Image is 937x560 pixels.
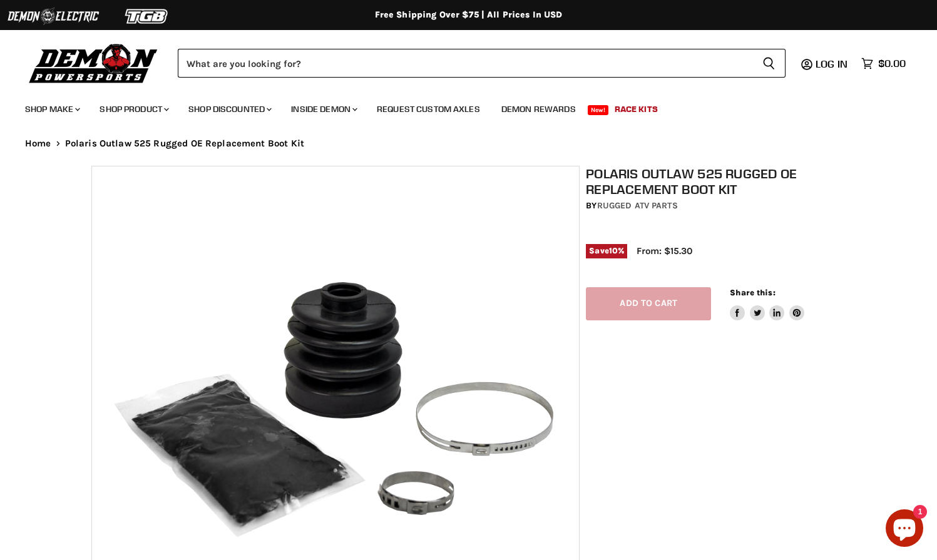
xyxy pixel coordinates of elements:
[878,58,906,69] span: $0.00
[586,244,627,258] span: Save %
[637,245,692,257] span: From: $15.30
[16,96,88,122] a: Shop Make
[730,287,804,320] aside: Share this:
[90,96,177,122] a: Shop Product
[65,138,304,149] span: Polaris Outlaw 525 Rugged OE Replacement Boot Kit
[730,288,775,297] span: Share this:
[586,199,852,213] div: by
[492,96,585,122] a: Demon Rewards
[367,96,489,122] a: Request Custom Axles
[752,49,786,78] button: Search
[586,166,852,197] h1: Polaris Outlaw 525 Rugged OE Replacement Boot Kit
[6,4,100,28] img: Demon Electric Logo 2
[597,200,678,211] a: Rugged ATV Parts
[25,41,162,85] img: Demon Powersports
[25,138,51,149] a: Home
[588,105,609,115] span: New!
[882,509,927,550] inbox-online-store-chat: Shopify online store chat
[178,49,752,78] input: Search
[810,58,855,69] a: Log in
[855,54,912,73] a: $0.00
[178,49,786,78] form: Product
[179,96,279,122] a: Shop Discounted
[100,4,194,28] img: TGB Logo 2
[605,96,667,122] a: Race Kits
[16,91,903,122] ul: Main menu
[816,58,847,70] span: Log in
[282,96,365,122] a: Inside Demon
[609,246,618,255] span: 10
